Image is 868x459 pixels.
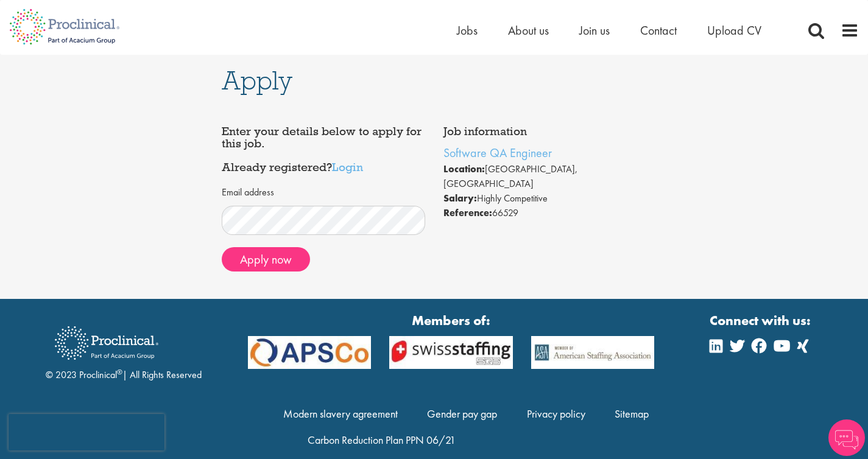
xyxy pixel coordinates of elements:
a: Privacy policy [527,407,585,421]
strong: Connect with us: [710,311,813,330]
a: Software QA Engineer [443,145,552,161]
img: APSCo [522,336,663,369]
li: Highly Competitive [443,191,647,206]
a: Jobs [457,23,478,38]
a: About us [508,23,549,38]
button: Apply now [222,247,310,272]
h4: Enter your details below to apply for this job. Already registered? [222,125,425,173]
sup: ® [117,367,122,377]
a: Login [332,159,363,174]
img: Proclinical Recruitment [46,318,168,368]
img: APSCo [239,336,380,369]
span: Apply [222,64,292,97]
strong: Location: [443,163,485,175]
a: Join us [579,23,610,38]
a: Sitemap [615,407,649,421]
a: Upload CV [707,23,761,38]
a: Carbon Reduction Plan PPN 06/21 [308,433,456,447]
h4: Job information [443,125,647,138]
li: [GEOGRAPHIC_DATA], [GEOGRAPHIC_DATA] [443,162,647,191]
img: APSCo [380,336,521,369]
strong: Reference: [443,206,492,219]
strong: Salary: [443,192,477,205]
label: Email address [222,186,274,200]
li: 66529 [443,206,647,220]
div: © 2023 Proclinical | All Rights Reserved [46,317,202,382]
a: Contact [640,23,677,38]
a: Modern slavery agreement [283,407,398,421]
a: Gender pay gap [427,407,497,421]
strong: Members of: [248,311,655,330]
iframe: reCAPTCHA [9,414,164,450]
img: Chatbot [828,419,865,456]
